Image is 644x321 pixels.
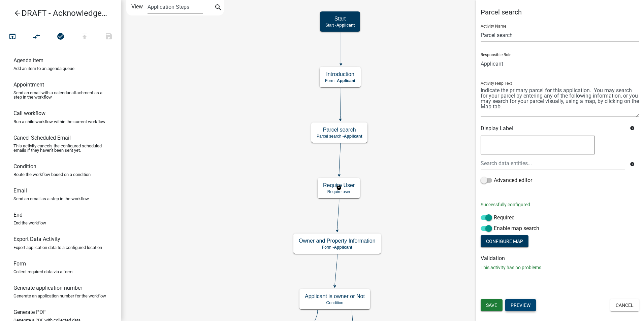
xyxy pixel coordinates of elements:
h6: Condition [13,163,36,170]
h6: Cancel Scheduled Email [13,135,71,141]
label: Required [481,214,515,222]
span: Applicant [344,134,362,139]
p: Route the workflow based on a condition [13,172,91,177]
i: arrow_back [13,9,22,19]
p: Export application data to a configured location [13,245,102,250]
input: Search data entities... [481,156,625,170]
p: Collect required data via a form [13,270,72,274]
h6: Form [13,260,26,267]
h6: Generate application number [13,285,82,291]
i: compare_arrows [33,32,41,42]
h5: Parcel search [481,8,639,16]
p: Start - [325,23,355,28]
h6: Agenda item [13,57,43,64]
button: Preview [505,299,536,311]
h5: Parcel search [317,127,362,133]
p: This activity cancels the configured scheduled emails if they haven't been sent yet. [13,144,108,152]
p: Parcel search - [317,134,362,139]
h5: Introduction [325,71,355,77]
p: Add an item to an agenda queue [13,66,74,71]
span: Applicant [337,78,355,83]
i: search [214,3,222,13]
i: check_circle [57,32,65,42]
p: End the workflow [13,221,46,225]
span: Applicant [334,245,352,250]
p: Condition [305,300,365,305]
button: Cancel [610,299,639,311]
i: info [630,126,635,131]
i: open_in_browser [8,32,17,42]
p: Form - [325,78,355,83]
p: Form - [299,245,376,250]
button: Save [481,299,503,311]
h5: Applicant is owner or Not [305,293,365,299]
p: Send an email as a step in the workflow [13,197,89,201]
p: This activity has no problems [481,264,639,271]
div: Workflow actions [0,30,121,46]
button: Publish [72,30,97,44]
p: Successfully configured [481,201,639,208]
i: publish [80,32,89,42]
p: Require user [323,189,355,194]
h5: Owner and Property Information [299,238,376,244]
button: search [213,3,224,13]
i: info [630,162,635,167]
h6: Call workflow [13,110,45,116]
h6: Appointment [13,81,44,88]
h5: Start [325,15,355,22]
p: Run a child workflow within the current workflow [13,119,105,124]
a: DRAFT - Acknowledgement of Demolition Certificate [5,5,110,21]
h6: Display Label [481,125,625,132]
span: Applicant [336,23,355,28]
button: No problems [49,30,73,44]
p: Generate an application number for the workflow [13,294,106,298]
h5: Require User [323,182,355,188]
i: save [105,32,113,42]
button: Test Workflow [0,30,25,44]
h6: Generate PDF [13,309,46,315]
label: Advanced editor [481,176,532,184]
h6: Validation [481,255,639,261]
h6: Export Data Activity [13,236,60,242]
button: Save [97,30,121,44]
label: Enable map search [481,224,539,233]
h6: End [13,212,23,218]
span: Save [486,302,497,308]
p: Send an email with a calendar attachment as a step in the workflow [13,91,108,99]
button: Configure Map [481,235,528,247]
h6: Email [13,187,27,194]
button: Auto Layout [24,30,49,44]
